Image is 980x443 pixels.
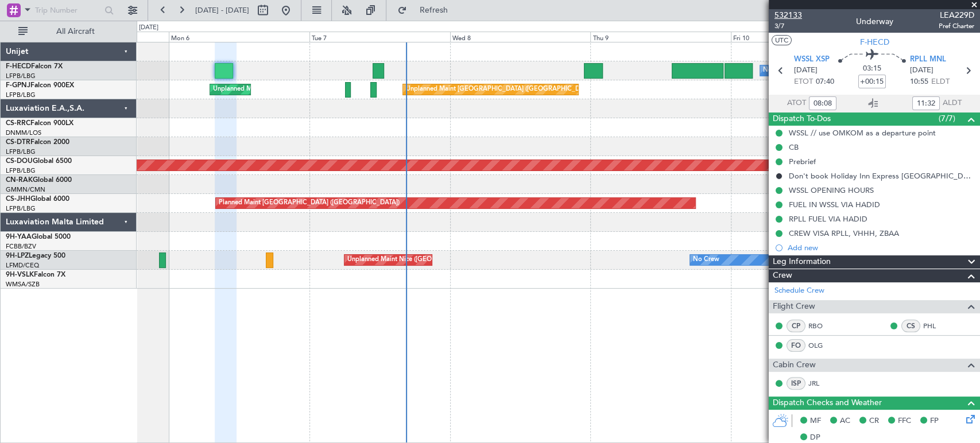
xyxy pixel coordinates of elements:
div: [DATE] [139,23,158,33]
a: LFMD/CEQ [6,261,39,270]
a: WMSA/SZB [6,280,40,289]
span: F-GPNJ [6,82,30,89]
span: F-HECD [860,36,889,48]
span: Dispatch To-Dos [773,112,831,126]
span: CS-DOU [6,158,33,165]
div: Mon 6 [169,32,309,42]
span: CS-DTR [6,139,30,146]
div: Thu 9 [590,32,731,42]
div: FUEL IN WSSL VIA HADID [789,200,880,209]
span: CS-RRC [6,120,30,127]
span: ELDT [931,76,950,88]
div: ISP [787,377,805,390]
div: Don't book Holiday Inn Express [GEOGRAPHIC_DATA] [GEOGRAPHIC_DATA] [789,171,974,181]
a: CS-DOUGlobal 6500 [6,158,72,165]
button: All Aircraft [13,22,125,41]
span: WSSL XSP [794,54,830,65]
span: MF [810,415,821,427]
div: RPLL FUEL VIA HADID [789,214,867,224]
a: RBO [808,321,834,331]
div: Tue 7 [309,32,450,42]
a: 9H-LPZLegacy 500 [6,252,65,259]
span: 532133 [774,9,802,21]
span: AC [840,415,850,427]
span: CN-RAK [6,177,33,184]
a: Schedule Crew [774,285,824,297]
span: FP [930,415,939,427]
div: Unplanned Maint [GEOGRAPHIC_DATA] ([GEOGRAPHIC_DATA]) [213,81,402,98]
div: Wed 8 [450,32,591,42]
a: CN-RAKGlobal 6000 [6,177,72,184]
span: 03:15 [863,63,881,75]
a: DNMM/LOS [6,129,41,137]
input: Trip Number [35,2,101,19]
input: --:-- [809,96,836,110]
span: Flight Crew [773,300,815,313]
a: LFPB/LBG [6,166,36,175]
div: CB [789,142,799,152]
a: CS-RRCFalcon 900LX [6,120,73,127]
div: CREW VISA RPLL, VHHH, ZBAA [789,228,899,238]
button: Refresh [392,1,461,20]
a: OLG [808,340,834,351]
span: Pref Charter [939,21,974,31]
div: FO [787,339,805,352]
input: --:-- [912,96,940,110]
span: 9H-LPZ [6,252,29,259]
div: Add new [788,243,974,252]
span: F-HECD [6,63,31,70]
div: Planned Maint [GEOGRAPHIC_DATA] ([GEOGRAPHIC_DATA]) [219,195,400,212]
a: CS-DTRFalcon 2000 [6,139,69,146]
a: PHL [923,321,949,331]
a: JRL [808,378,834,388]
a: GMMN/CMN [6,185,45,194]
span: CR [869,415,879,427]
span: Leg Information [773,255,831,269]
span: 9H-VSLK [6,271,34,278]
a: LFPB/LBG [6,204,36,213]
span: (7/7) [939,112,955,125]
div: Unplanned Maint Nice ([GEOGRAPHIC_DATA]) [347,251,483,269]
div: WSSL OPENING HOURS [789,185,874,195]
a: LFPB/LBG [6,72,36,80]
span: RPLL MNL [910,54,946,65]
span: FFC [898,415,911,427]
a: LFPB/LBG [6,147,36,156]
span: Crew [773,269,792,282]
div: Underway [856,15,893,28]
span: 07:40 [816,76,834,88]
span: LEA229D [939,9,974,21]
span: All Aircraft [30,28,121,36]
div: Prebrief [789,157,816,166]
a: F-HECDFalcon 7X [6,63,63,70]
div: Unplanned Maint [GEOGRAPHIC_DATA] ([GEOGRAPHIC_DATA]) [406,81,595,98]
div: No Crew [693,251,719,269]
a: 9H-YAAGlobal 5000 [6,234,71,240]
span: ALDT [943,98,962,109]
span: [DATE] [910,65,933,76]
a: 9H-VSLKFalcon 7X [6,271,65,278]
span: Refresh [409,6,458,14]
a: LFPB/LBG [6,91,36,99]
div: WSSL // use OMKOM as a departure point [789,128,936,138]
span: [DATE] [794,65,818,76]
a: FCBB/BZV [6,242,36,251]
span: Dispatch Checks and Weather [773,397,882,410]
span: [DATE] - [DATE] [195,5,249,15]
span: CS-JHH [6,196,30,203]
span: 10:55 [910,76,928,88]
div: Fri 10 [731,32,871,42]
div: CP [787,320,805,332]
span: ATOT [787,98,806,109]
span: 9H-YAA [6,234,32,240]
div: No Crew [763,62,789,79]
div: CS [901,320,920,332]
a: F-GPNJFalcon 900EX [6,82,74,89]
span: Cabin Crew [773,359,816,372]
a: CS-JHHGlobal 6000 [6,196,69,203]
span: ETOT [794,76,813,88]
